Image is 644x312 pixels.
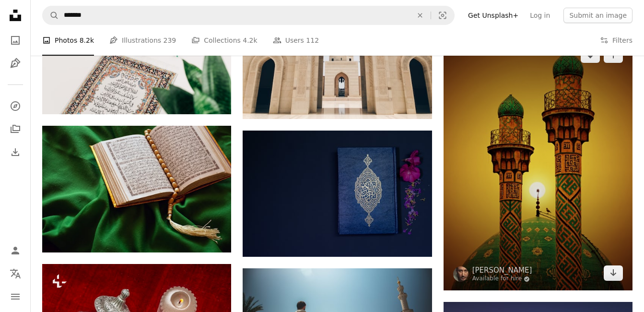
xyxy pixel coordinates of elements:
button: Visual search [431,6,454,24]
button: Filters [600,25,632,56]
a: Home — Unsplash [6,6,25,27]
a: white book page on green textile [42,185,231,193]
img: brown and green tower with light [444,38,632,290]
span: 4.2k [243,35,257,46]
button: Search Unsplash [43,6,59,24]
a: Photos [6,31,25,50]
a: Explore [6,96,25,116]
a: Collections [6,120,25,139]
span: 239 [164,35,176,46]
a: Available for hire [472,275,532,283]
a: Collections 4.2k [191,25,257,56]
a: Log in [524,8,556,23]
button: Menu [6,287,25,306]
a: brown and green tower with light [444,160,632,168]
a: Illustrations [6,54,25,73]
a: Log in / Sign up [6,241,25,260]
img: Go to Hasan Almasi's profile [453,266,468,282]
a: [PERSON_NAME] [472,265,532,275]
a: Download History [6,143,25,162]
span: 112 [306,35,319,46]
a: Quran book [243,189,432,198]
button: Language [6,264,25,283]
button: Submit an image [563,8,632,23]
a: Download [604,265,623,281]
a: Get Unsplash+ [462,8,524,23]
a: Illustrations 239 [109,25,176,56]
img: Quran book [243,131,432,257]
button: Clear [410,6,431,24]
form: Find visuals sitewide [42,6,455,25]
a: Users 112 [273,25,319,56]
img: white book page on green textile [42,126,231,252]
